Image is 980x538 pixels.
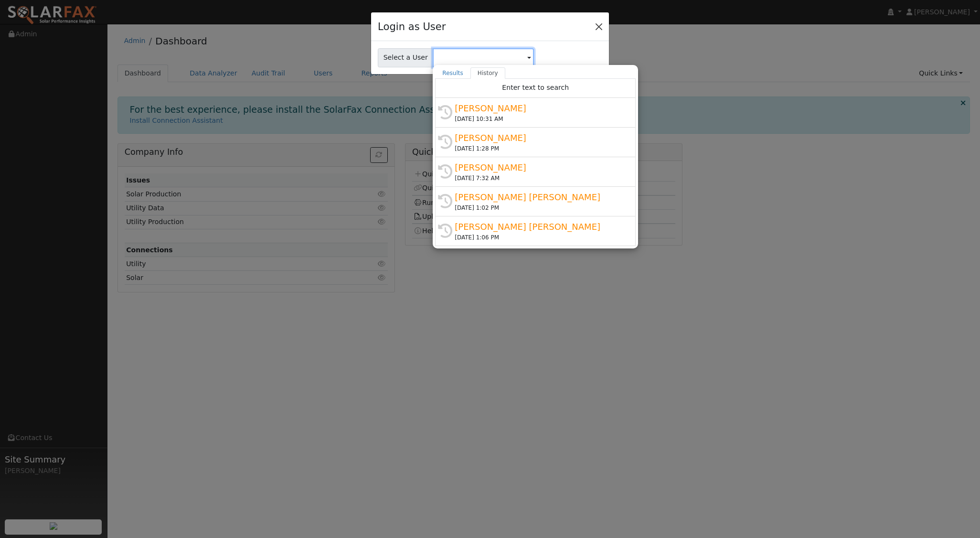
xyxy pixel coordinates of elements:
[435,67,470,79] a: Results
[455,161,625,174] div: [PERSON_NAME]
[455,233,625,242] div: [DATE] 1:06 PM
[438,194,452,208] i: History
[470,67,505,79] a: History
[438,105,452,119] i: History
[378,19,446,34] h4: Login as User
[455,131,625,144] div: [PERSON_NAME]
[455,144,625,153] div: [DATE] 1:28 PM
[455,220,625,233] div: [PERSON_NAME] [PERSON_NAME]
[502,84,569,91] span: Enter text to search
[378,48,433,67] span: Select a User
[455,102,625,115] div: [PERSON_NAME]
[455,174,625,183] div: [DATE] 7:32 AM
[438,164,452,179] i: History
[455,204,625,212] div: [DATE] 1:02 PM
[438,135,452,149] i: History
[438,224,452,238] i: History
[455,115,625,123] div: [DATE] 10:31 AM
[592,20,606,33] button: Close
[455,191,625,204] div: [PERSON_NAME] [PERSON_NAME]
